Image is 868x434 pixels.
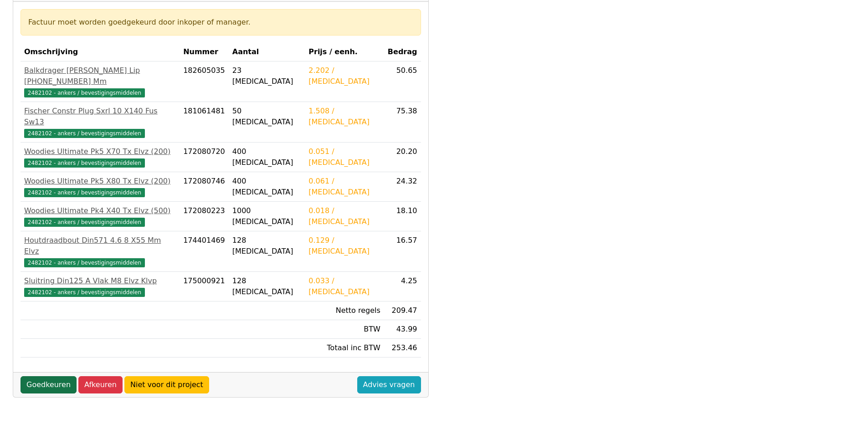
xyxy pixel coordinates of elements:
[24,146,176,168] a: Woodies Ultimate Pk5 X70 Tx Elvz (200)2482102 - ankers / bevestigingsmiddelen
[305,339,384,357] td: Totaal inc BTW
[24,235,176,257] div: Houtdraadbout Din571 4.6 8 X55 Mm Elvz
[232,106,302,128] div: 50 [MEDICAL_DATA]
[78,376,123,393] a: Afkeuren
[308,235,380,257] div: 0.129 / [MEDICAL_DATA]
[28,17,413,28] div: Factuur moet worden goedgekeurd door inkoper of manager.
[180,272,229,301] td: 175000921
[384,231,421,272] td: 16.57
[308,65,380,87] div: 2.202 / [MEDICAL_DATA]
[232,276,302,297] div: 128 [MEDICAL_DATA]
[384,143,421,172] td: 20.20
[180,172,229,202] td: 172080746
[24,276,176,286] div: Sluitring Din125 A Vlak M8 Elvz Klvp
[384,43,421,61] th: Bedrag
[24,106,176,138] a: Fischer Constr Plug Sxrl 10 X140 Fus Sw132482102 - ankers / bevestigingsmiddelen
[24,65,176,87] div: Balkdrager [PERSON_NAME] Lip [PHONE_NUMBER] Mm
[384,272,421,301] td: 4.25
[384,339,421,357] td: 253.46
[180,102,229,143] td: 181061481
[21,43,180,61] th: Omschrijving
[24,205,176,227] a: Woodies Ultimate Pk4 X40 Tx Elvz (500)2482102 - ankers / bevestigingsmiddelen
[24,106,176,128] div: Fischer Constr Plug Sxrl 10 X140 Fus Sw13
[232,176,302,198] div: 400 [MEDICAL_DATA]
[21,376,77,393] a: Goedkeuren
[384,202,421,231] td: 18.10
[24,235,176,268] a: Houtdraadbout Din571 4.6 8 X55 Mm Elvz2482102 - ankers / bevestigingsmiddelen
[305,301,384,320] td: Netto regels
[24,218,145,227] span: 2482102 - ankers / bevestigingsmiddelen
[24,188,145,197] span: 2482102 - ankers / bevestigingsmiddelen
[357,376,421,393] a: Advies vragen
[24,129,145,138] span: 2482102 - ankers / bevestigingsmiddelen
[308,276,380,297] div: 0.033 / [MEDICAL_DATA]
[229,43,305,61] th: Aantal
[24,65,176,98] a: Balkdrager [PERSON_NAME] Lip [PHONE_NUMBER] Mm2482102 - ankers / bevestigingsmiddelen
[232,65,302,87] div: 23 [MEDICAL_DATA]
[24,205,176,216] div: Woodies Ultimate Pk4 X40 Tx Elvz (500)
[308,106,380,128] div: 1.508 / [MEDICAL_DATA]
[24,288,145,297] span: 2482102 - ankers / bevestigingsmiddelen
[305,43,384,61] th: Prijs / eenh.
[384,102,421,143] td: 75.38
[308,146,380,168] div: 0.051 / [MEDICAL_DATA]
[24,88,145,97] span: 2482102 - ankers / bevestigingsmiddelen
[232,205,302,227] div: 1000 [MEDICAL_DATA]
[24,158,145,168] span: 2482102 - ankers / bevestigingsmiddelen
[124,376,209,393] a: Niet voor dit project
[384,320,421,339] td: 43.99
[384,301,421,320] td: 209.47
[305,320,384,339] td: BTW
[232,235,302,257] div: 128 [MEDICAL_DATA]
[24,176,176,187] div: Woodies Ultimate Pk5 X80 Tx Elvz (200)
[180,231,229,272] td: 174401469
[232,146,302,168] div: 400 [MEDICAL_DATA]
[180,43,229,61] th: Nummer
[24,146,176,157] div: Woodies Ultimate Pk5 X70 Tx Elvz (200)
[24,276,176,297] a: Sluitring Din125 A Vlak M8 Elvz Klvp2482102 - ankers / bevestigingsmiddelen
[384,172,421,202] td: 24.32
[308,205,380,227] div: 0.018 / [MEDICAL_DATA]
[384,61,421,102] td: 50.65
[180,61,229,102] td: 182605035
[24,176,176,198] a: Woodies Ultimate Pk5 X80 Tx Elvz (200)2482102 - ankers / bevestigingsmiddelen
[180,202,229,231] td: 172080223
[308,176,380,198] div: 0.061 / [MEDICAL_DATA]
[24,258,145,267] span: 2482102 - ankers / bevestigingsmiddelen
[180,143,229,172] td: 172080720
